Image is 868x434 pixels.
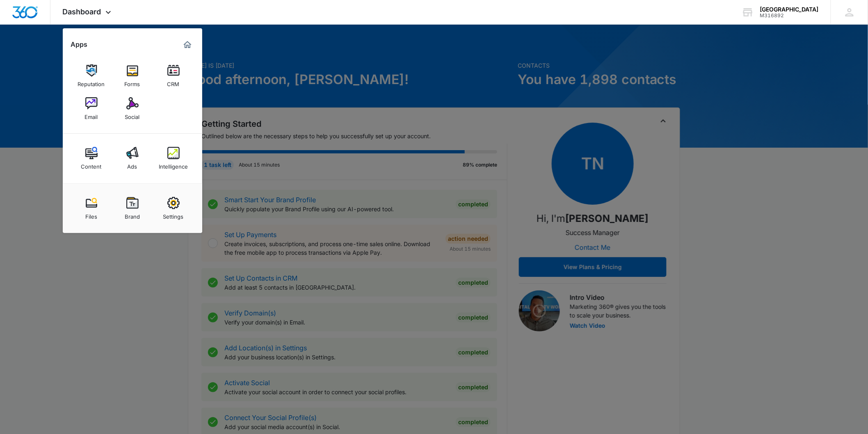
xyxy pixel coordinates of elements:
[85,110,98,120] div: Email
[76,193,107,224] a: Files
[76,93,107,124] a: Email
[76,143,107,174] a: Content
[158,60,189,91] a: CRM
[125,110,140,120] div: Social
[76,60,107,91] a: Reputation
[117,193,148,224] a: Brand
[81,159,102,170] div: Content
[760,6,819,13] div: account name
[71,41,88,48] h2: Apps
[117,143,148,174] a: Ads
[117,93,148,124] a: Social
[125,209,140,220] div: Brand
[158,143,189,174] a: Intelligence
[78,77,105,87] div: Reputation
[85,209,97,220] div: Files
[163,209,184,220] div: Settings
[181,38,194,51] a: Marketing 360® Dashboard
[159,159,188,170] div: Intelligence
[125,77,140,87] div: Forms
[128,159,137,170] div: Ads
[158,193,189,224] a: Settings
[117,60,148,91] a: Forms
[167,77,180,87] div: CRM
[760,13,819,18] div: account id
[63,7,101,16] span: Dashboard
